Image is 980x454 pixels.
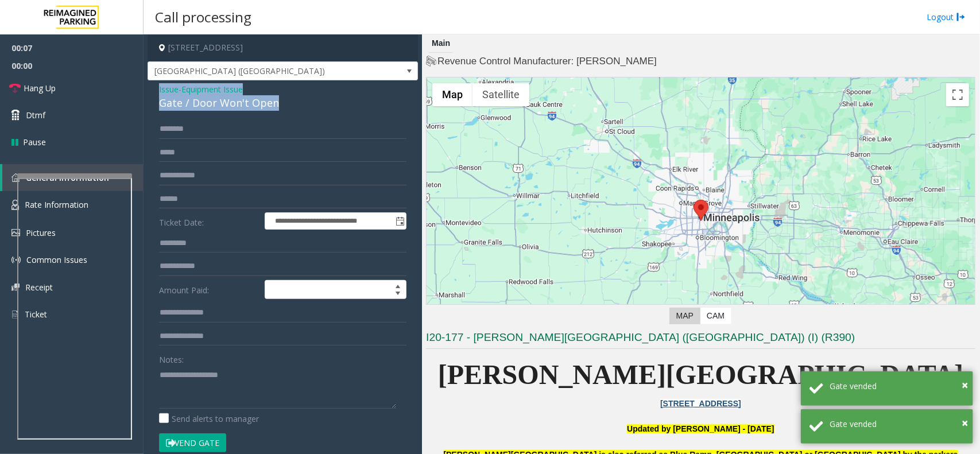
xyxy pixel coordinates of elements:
[472,83,529,106] button: Show satellite imagery
[830,380,964,392] div: Gate vended
[429,34,453,53] div: Main
[11,255,21,265] img: 'icon'
[26,109,45,121] span: Dtmf
[2,164,144,191] a: General Information
[426,330,975,349] h3: I20-177 - [PERSON_NAME][GEOGRAPHIC_DATA] ([GEOGRAPHIC_DATA]) (I) (R390)
[390,281,406,290] span: Increase value
[627,424,774,433] font: Updated by [PERSON_NAME] - [DATE]
[830,418,964,430] div: Gate vended
[700,308,731,324] label: CAM
[438,359,964,390] span: [PERSON_NAME][GEOGRAPHIC_DATA]
[962,377,968,393] span: ×
[11,200,19,210] img: 'icon'
[426,55,975,68] h4: Revenue Control Manufacturer: [PERSON_NAME]
[393,213,406,229] span: Toggle popup
[11,229,20,236] img: 'icon'
[927,11,966,23] a: Logout
[179,84,243,95] span: -
[148,34,418,61] h4: [STREET_ADDRESS]
[962,414,968,432] button: Close
[390,290,406,299] span: Decrease value
[23,136,46,148] span: Pause
[159,433,226,453] button: Vend Gate
[159,350,184,366] label: Notes:
[148,62,363,80] span: [GEOGRAPHIC_DATA] ([GEOGRAPHIC_DATA])
[181,83,243,95] span: Equipment Issue
[432,83,472,106] button: Show street map
[660,399,741,408] a: [STREET_ADDRESS]
[156,212,262,230] label: Ticket Date:
[962,377,968,394] button: Close
[156,280,262,300] label: Amount Paid:
[11,309,19,320] img: 'icon'
[11,284,20,291] img: 'icon'
[159,413,259,425] label: Send alerts to manager
[159,83,179,95] span: Issue
[694,200,708,221] div: 800 East 28th Street, Minneapolis, MN
[149,3,257,31] h3: Call processing
[956,11,966,23] img: logout
[962,415,968,430] span: ×
[669,308,700,324] label: Map
[946,83,969,106] button: Toggle fullscreen view
[26,172,109,183] span: General Information
[159,95,406,111] div: Gate / Door Won't Open
[11,173,20,182] img: 'icon'
[24,82,56,94] span: Hang Up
